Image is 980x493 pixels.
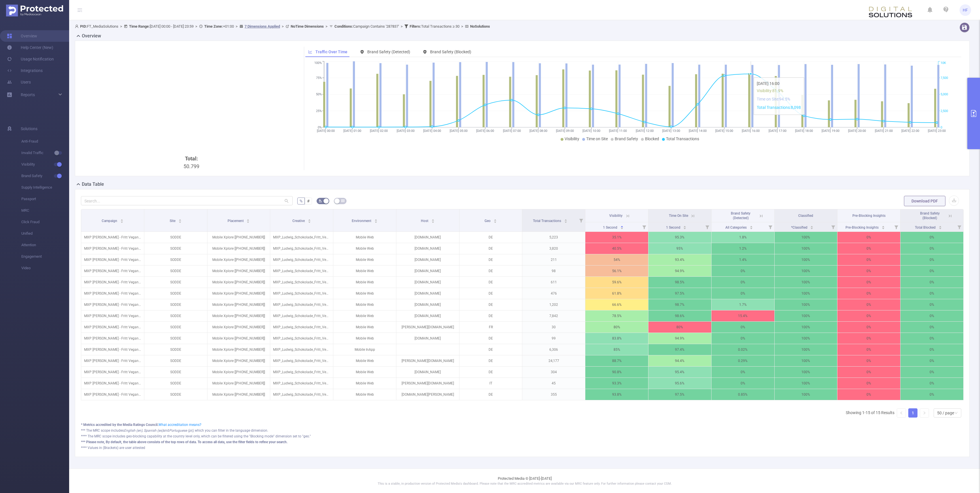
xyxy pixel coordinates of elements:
[207,277,270,288] p: Mobile Xplore [[PHONE_NUMBER]]
[334,24,399,29] span: Campaign Contains '287837'
[636,129,654,133] tspan: [DATE] 12:00
[585,310,648,321] p: 78.5%
[585,322,648,333] p: 80%
[396,243,459,254] p: [DOMAIN_NAME]
[396,266,459,276] p: [DOMAIN_NAME]
[7,65,43,76] a: Integrations
[775,243,837,254] p: 100%
[837,232,900,243] p: 0%
[280,24,285,29] span: >
[21,92,35,97] span: Reports
[900,299,963,310] p: 0%
[585,288,648,299] p: 61.8%
[21,159,69,170] span: Visibility
[923,411,926,415] i: icon: right
[955,222,963,232] i: Filter menu
[397,129,415,133] tspan: [DATE] 03:00
[459,24,465,29] span: >
[582,129,600,133] tspan: [DATE] 10:00
[848,129,866,133] tspan: [DATE] 20:00
[585,266,648,276] p: 56.1%
[307,199,310,203] span: #
[901,129,919,133] tspan: [DATE] 22:00
[370,129,388,133] tspan: [DATE] 02:00
[21,193,69,205] span: Passport
[795,129,813,133] tspan: [DATE] 18:00
[81,299,144,310] p: MXP [PERSON_NAME] - Fritt Vegan Brand Image Q3 2025 [287837]
[129,24,150,29] b: Time Range:
[178,218,182,222] div: Sort
[564,218,567,220] i: icon: caret-up
[6,5,63,16] img: Protected Media
[915,225,937,230] span: Total Blocked
[308,50,312,54] i: icon: line-chart
[620,227,623,229] i: icon: caret-down
[712,232,774,243] p: 1.8%
[494,221,497,222] i: icon: caret-down
[21,170,69,182] span: Brand Safety
[493,218,497,222] div: Sort
[333,232,396,243] p: Mobile Web
[662,129,680,133] tspan: [DATE] 13:00
[731,211,750,220] span: Brand Safety (Detected)
[775,310,837,321] p: 100%
[522,254,585,265] p: 211
[21,136,69,147] span: Anti-Fraud
[270,243,333,254] p: MXP_Ludwig_Schokolade_Fritt_Vegan_Q3_2025.zip [5586676]
[421,219,429,223] span: Host
[615,136,638,141] span: Brand Safety
[431,218,435,222] div: Sort
[21,205,69,216] span: MRC
[7,42,53,53] a: Help Center (New)
[909,409,917,417] a: 1
[900,288,963,299] p: 0%
[144,333,207,344] p: SODDE
[81,310,144,321] p: MXP [PERSON_NAME] - Fritt Vegan Brand Image Q3 2025 [287837]
[341,199,345,202] i: icon: table
[270,322,333,333] p: MXP_Ludwig_Schokolade_Fritt_Vegan_Q3_2025.zip [5586676]
[648,288,711,299] p: 97.5%
[410,24,459,29] span: Total Transactions ≥ 30
[941,109,948,113] tspan: 2,500
[75,24,80,28] i: icon: user
[689,129,707,133] tspan: [DATE] 14:00
[822,129,839,133] tspan: [DATE] 19:00
[881,225,885,228] div: Sort
[308,218,311,222] div: Sort
[939,225,942,228] div: Sort
[645,136,659,141] span: Blocked
[459,322,522,333] p: FR
[928,129,946,133] tspan: [DATE] 23:00
[83,155,299,278] div: 50.799
[712,277,774,288] p: 0%
[900,322,963,333] p: 0%
[21,251,69,262] span: Engagement
[367,50,410,54] span: Brand Safety (Detected)
[577,209,585,232] i: Filter menu
[246,218,250,222] div: Sort
[882,225,885,227] i: icon: caret-up
[529,129,547,133] tspan: [DATE] 08:00
[178,221,181,222] i: icon: caret-down
[21,89,35,101] a: Reports
[144,322,207,333] p: SODDE
[585,299,648,310] p: 66.6%
[21,147,69,159] span: Invalid Traffic
[374,218,378,222] div: Sort
[318,126,322,129] tspan: 0%
[21,216,69,228] span: Click Fraud
[775,266,837,276] p: 100%
[900,310,963,321] p: 0%
[7,76,31,88] a: Users
[837,277,900,288] p: 0%
[431,218,434,220] i: icon: caret-up
[120,218,123,220] i: icon: caret-up
[207,322,270,333] p: Mobile Xplore [[PHONE_NUMBER]]
[920,211,940,220] span: Brand Safety (Blocked)
[939,227,942,229] i: icon: caret-down
[648,277,711,288] p: 98.5%
[852,214,886,218] span: Pre-Blocking Insights
[308,221,311,222] i: icon: caret-down
[609,129,627,133] tspan: [DATE] 11:00
[522,322,585,333] p: 30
